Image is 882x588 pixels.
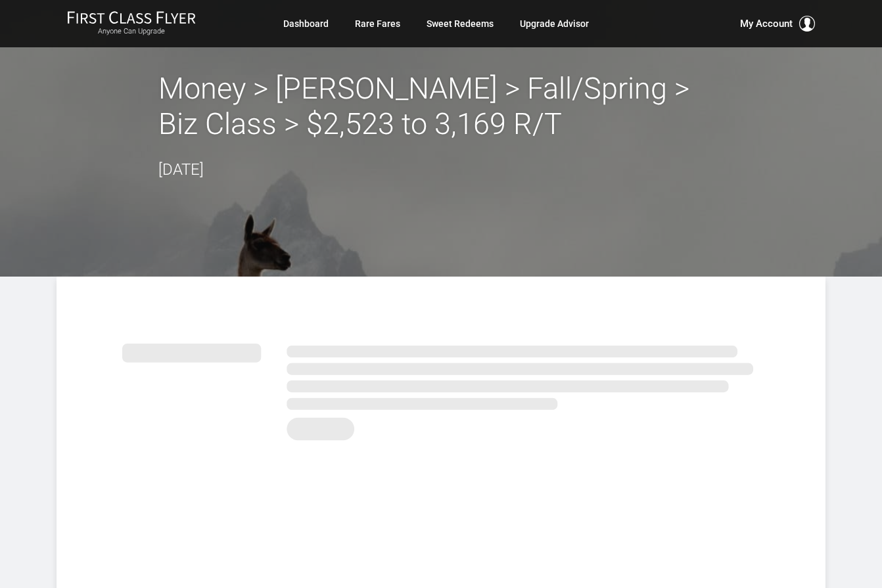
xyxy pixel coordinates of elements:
h2: Money > [PERSON_NAME] > Fall/Spring > Biz Class > $2,523 to 3,169 R/T [158,71,724,142]
time: [DATE] [158,160,204,179]
img: First Class Flyer [67,11,196,24]
a: First Class FlyerAnyone Can Upgrade [67,11,196,37]
span: My Account [740,16,793,32]
a: Rare Fares [355,12,400,35]
a: Dashboard [283,12,329,35]
a: Sweet Redeems [427,12,494,35]
img: summary.svg [122,329,760,448]
a: Upgrade Advisor [520,12,589,35]
button: My Account [740,16,815,32]
small: Anyone Can Upgrade [67,27,196,36]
